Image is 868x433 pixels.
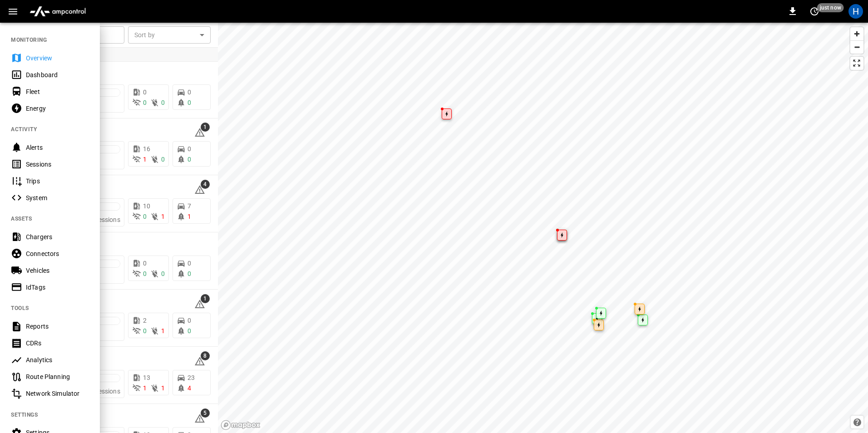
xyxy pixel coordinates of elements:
div: Alerts [26,143,89,152]
div: Energy [26,104,89,113]
div: Dashboard [26,70,89,79]
div: Analytics [26,355,89,364]
div: System [26,193,89,202]
div: Connectors [26,249,89,258]
div: Sessions [26,160,89,169]
div: Overview [26,54,89,63]
button: set refresh interval [807,4,822,19]
span: just now [817,3,844,12]
div: Reports [26,322,89,331]
div: Route Planning [26,372,89,381]
div: Trips [26,177,89,186]
div: Fleet [26,87,89,96]
div: CDRs [26,339,89,348]
div: Vehicles [26,266,89,275]
div: Chargers [26,232,89,241]
img: ampcontrol.io logo [26,3,89,20]
div: profile-icon [848,4,863,19]
div: IdTags [26,283,89,292]
div: Network Simulator [26,389,89,398]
